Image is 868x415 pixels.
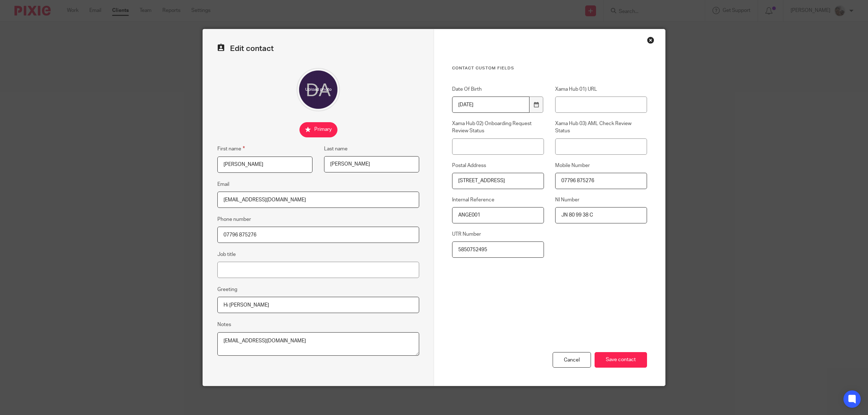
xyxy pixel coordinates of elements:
h2: Edit contact [217,44,419,54]
input: e.g. Dear Mrs. Appleseed or Hi Sam [217,297,419,313]
div: Cancel [553,352,591,368]
label: First name [217,145,245,153]
h3: Contact Custom fields [452,65,647,71]
label: Job title [217,251,236,258]
label: Greeting [217,286,237,293]
label: NI Number [555,196,647,204]
label: Postal Address [452,162,544,169]
label: Last name [324,145,348,153]
label: Phone number [217,216,251,223]
label: Date Of Birth [452,86,544,93]
label: UTR Number [452,231,544,238]
input: YYYY-MM-DD [452,97,529,113]
label: Internal Reference [452,196,544,204]
label: Xama Hub 03) AML Check Review Status [555,120,647,135]
label: Mobile Number [555,162,647,169]
textarea: [EMAIL_ADDRESS][DOMAIN_NAME] [217,332,419,356]
label: Xama Hub 02) Onboarding Request Review Status [452,120,544,135]
label: Xama Hub 01) URL [555,86,647,93]
input: Save contact [595,352,647,368]
label: Email [217,181,229,188]
label: Notes [217,321,231,328]
div: Close this dialog window [647,37,654,44]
